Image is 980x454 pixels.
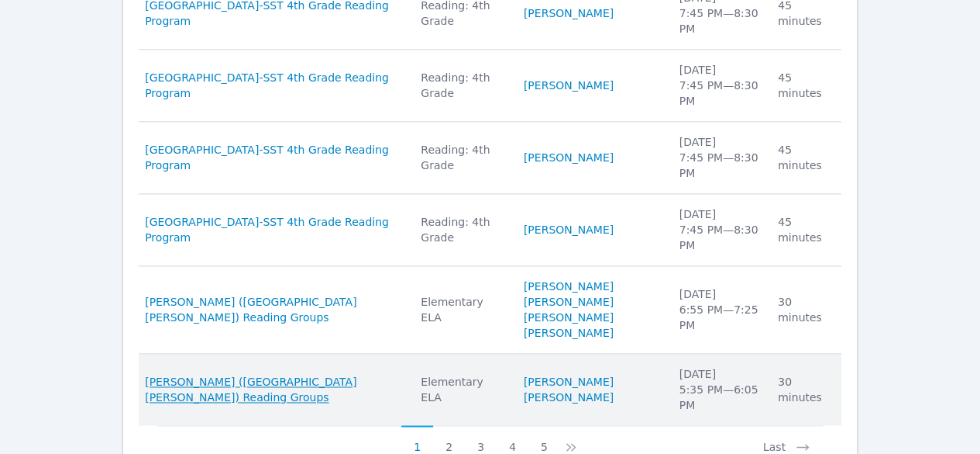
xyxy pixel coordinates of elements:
div: [DATE] 7:45 PM — 8:30 PM [679,62,759,109]
a: [PERSON_NAME] [524,390,614,405]
tr: [GEOGRAPHIC_DATA]-SST 4th Grade Reading ProgramReading: 4th Grade[PERSON_NAME][DATE]7:45 PM—8:30 ... [139,194,841,266]
a: [GEOGRAPHIC_DATA]-SST 4th Grade Reading Program [145,214,402,245]
div: [DATE] 6:55 PM — 7:25 PM [679,286,759,333]
a: [PERSON_NAME] [524,78,614,93]
div: [DATE] 5:35 PM — 6:05 PM [679,366,759,413]
a: [PERSON_NAME] [524,222,614,237]
a: [PERSON_NAME] ([GEOGRAPHIC_DATA][PERSON_NAME]) Reading Groups [145,294,402,325]
div: Elementary ELA [421,374,505,405]
div: [DATE] 7:45 PM — 8:30 PM [679,134,759,181]
div: [DATE] 7:45 PM — 8:30 PM [679,206,759,253]
a: [GEOGRAPHIC_DATA]-SST 4th Grade Reading Program [145,142,402,173]
a: [PERSON_NAME] [524,294,614,310]
a: [PERSON_NAME] [524,150,614,165]
tr: [PERSON_NAME] ([GEOGRAPHIC_DATA][PERSON_NAME]) Reading GroupsElementary ELA[PERSON_NAME][PERSON_N... [139,354,841,425]
div: 30 minutes [778,294,832,325]
tr: [GEOGRAPHIC_DATA]-SST 4th Grade Reading ProgramReading: 4th Grade[PERSON_NAME][DATE]7:45 PM—8:30 ... [139,122,841,194]
div: 45 minutes [778,214,832,245]
a: [PERSON_NAME] [524,279,614,294]
a: [PERSON_NAME] [524,5,614,21]
div: Reading: 4th Grade [421,70,505,101]
div: 30 minutes [778,374,832,405]
a: [PERSON_NAME] [PERSON_NAME] [524,310,661,341]
tr: [GEOGRAPHIC_DATA]-SST 4th Grade Reading ProgramReading: 4th Grade[PERSON_NAME][DATE]7:45 PM—8:30 ... [139,50,841,122]
div: Reading: 4th Grade [421,214,505,245]
div: Elementary ELA [421,294,505,325]
a: [GEOGRAPHIC_DATA]-SST 4th Grade Reading Program [145,70,402,101]
div: 45 minutes [778,70,832,101]
div: 45 minutes [778,142,832,173]
div: Reading: 4th Grade [421,142,505,173]
tr: [PERSON_NAME] ([GEOGRAPHIC_DATA][PERSON_NAME]) Reading GroupsElementary ELA[PERSON_NAME][PERSON_N... [139,266,841,354]
a: [PERSON_NAME] ([GEOGRAPHIC_DATA][PERSON_NAME]) Reading Groups [145,374,402,405]
a: [PERSON_NAME] [524,374,614,390]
